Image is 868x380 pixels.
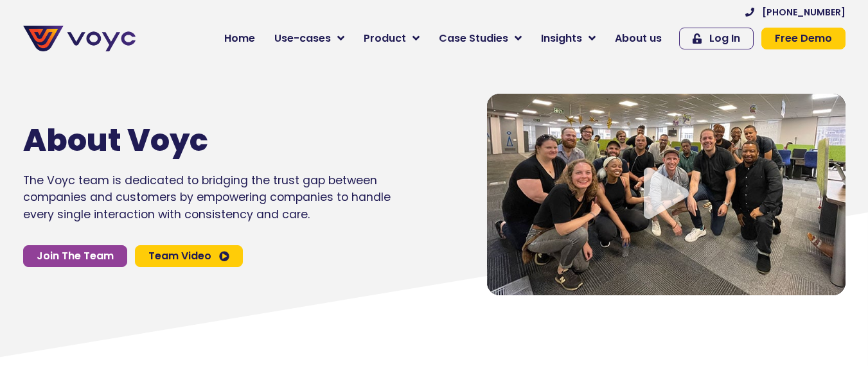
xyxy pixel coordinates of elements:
[265,26,354,51] a: Use-cases
[364,31,406,46] span: Product
[541,31,582,46] span: Insights
[439,31,508,46] span: Case Studies
[23,172,391,223] p: The Voyc team is dedicated to bridging the trust gap between companies and customers by empowerin...
[429,26,531,51] a: Case Studies
[615,31,662,46] span: About us
[762,8,846,17] span: [PHONE_NUMBER]
[775,33,832,44] span: Free Demo
[709,33,740,44] span: Log In
[135,245,243,267] a: Team Video
[679,28,754,49] a: Log In
[224,31,255,46] span: Home
[148,251,211,261] span: Team Video
[641,168,692,221] div: Video play button
[761,28,846,49] a: Free Demo
[23,245,127,267] a: Join The Team
[605,26,671,51] a: About us
[745,8,846,17] a: [PHONE_NUMBER]
[354,26,429,51] a: Product
[215,26,265,51] a: Home
[274,31,331,46] span: Use-cases
[37,251,114,261] span: Join The Team
[23,26,136,51] img: voyc-full-logo
[23,122,352,159] h1: About Voyc
[531,26,605,51] a: Insights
